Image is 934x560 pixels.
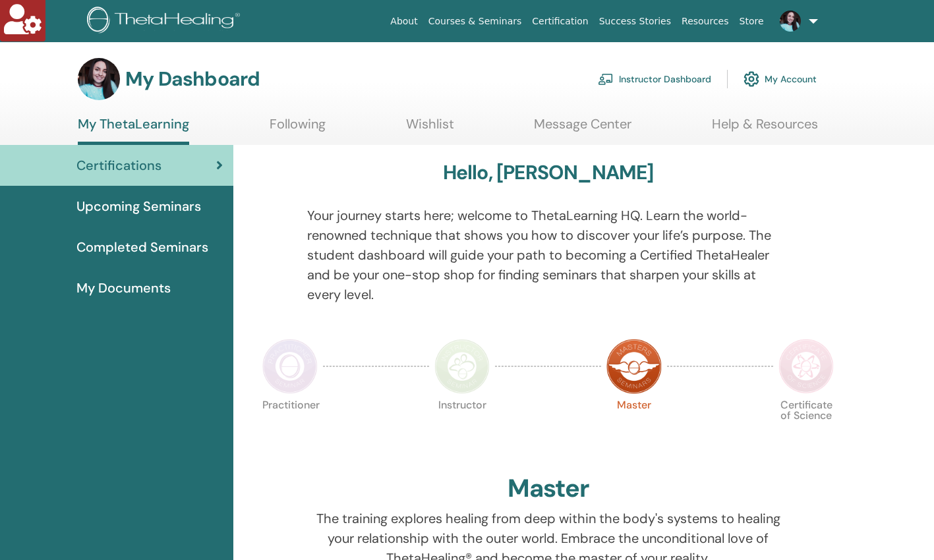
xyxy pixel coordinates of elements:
[406,116,454,142] a: Wishlist
[606,339,662,394] img: Master
[778,400,834,455] p: Certificate of Science
[508,474,589,504] h2: Master
[78,58,120,100] img: default.jpg
[262,339,318,394] img: Practitioner
[76,155,161,175] span: Certifications
[125,67,260,91] h3: My Dashboard
[262,400,318,455] p: Practitioner
[78,116,189,145] a: My ThetaLearning
[778,339,834,394] img: Certificate of Science
[423,9,527,34] a: Courses & Seminars
[527,9,593,34] a: Certification
[76,196,201,216] span: Upcoming Seminars
[434,339,490,394] img: Instructor
[598,73,614,85] img: chalkboard-teacher.svg
[744,65,817,94] a: My Account
[598,65,711,94] a: Instructor Dashboard
[712,116,818,142] a: Help & Resources
[594,9,676,34] a: Success Stories
[676,9,734,34] a: Resources
[270,116,326,142] a: Following
[780,11,801,32] img: default.jpg
[76,278,171,298] span: My Documents
[434,400,490,455] p: Instructor
[443,161,654,184] h3: Hello, [PERSON_NAME]
[385,9,423,34] a: About
[87,7,245,36] img: logo.png
[76,237,208,257] span: Completed Seminars
[534,116,631,142] a: Message Center
[606,400,662,455] p: Master
[744,68,759,90] img: cog.svg
[734,9,769,34] a: Store
[307,206,789,304] p: Your journey starts here; welcome to ThetaLearning HQ. Learn the world-renowned technique that sh...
